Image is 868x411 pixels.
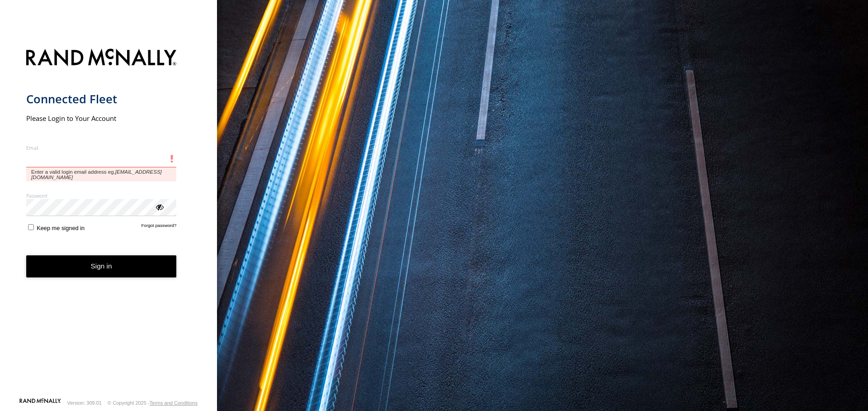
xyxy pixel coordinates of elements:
[108,400,198,406] div: © Copyright 2025 -
[26,167,177,181] span: Enter a valid login email address eg.
[142,223,177,231] a: Forgot password?
[31,169,162,180] em: [EMAIL_ADDRESS][DOMAIN_NAME]
[150,400,198,406] a: Terms and Conditions
[67,400,102,406] div: Version: 309.01
[26,144,177,151] label: Email
[26,43,191,397] form: main
[26,192,177,199] label: Password
[155,202,164,211] div: ViewPassword
[37,225,85,231] span: Keep me signed in
[19,398,61,407] a: Visit our Website
[26,92,177,106] h1: Connected Fleet
[26,255,177,277] button: Sign in
[26,114,177,123] h2: Please Login to Your Account
[26,47,177,70] img: Rand McNally
[28,224,34,230] input: Keep me signed in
